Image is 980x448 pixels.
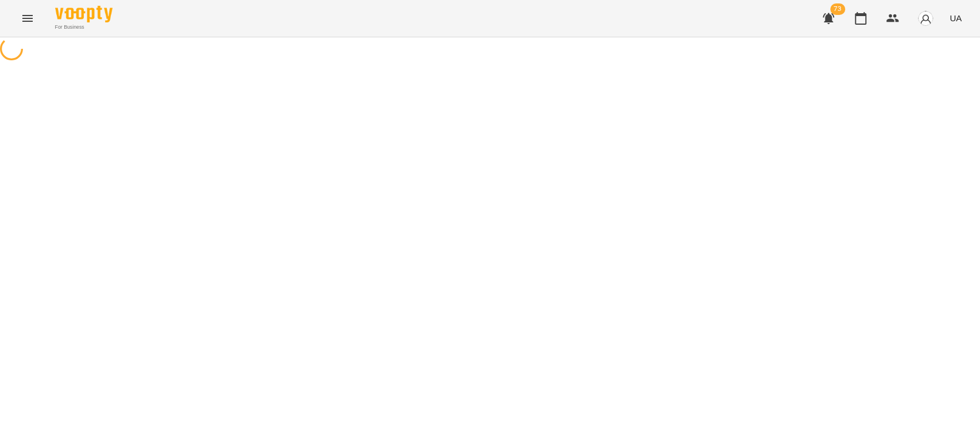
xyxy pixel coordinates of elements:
span: UA [950,12,962,24]
button: UA [945,7,966,29]
img: avatar_s.png [917,10,933,26]
span: For Business [55,24,113,31]
img: Voopty Logo [55,6,113,22]
span: 73 [830,3,845,15]
button: Menu [14,5,41,32]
